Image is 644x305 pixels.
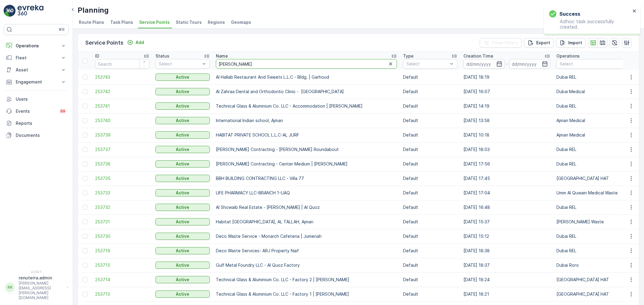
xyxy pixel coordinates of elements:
[95,53,99,59] p: ID
[5,283,15,292] div: RR
[95,74,149,80] a: 253743
[155,218,210,225] button: Active
[403,175,457,181] p: Default
[19,275,64,281] p: renuterra.admin
[155,102,210,110] button: Active
[403,291,457,297] p: Default
[95,132,149,138] span: 253739
[216,89,397,95] p: Al Zahraa Dental and Orthodontic Clinic - [GEOGRAPHIC_DATA]
[403,53,414,59] p: Type
[176,19,202,25] span: Static Tours
[176,204,190,210] p: Active
[16,108,56,114] p: Events
[176,248,190,254] p: Active
[556,53,580,59] p: Operations
[85,39,123,47] p: Service Points
[155,160,210,168] button: Active
[176,146,190,152] p: Active
[403,103,457,109] p: Default
[216,204,397,210] p: Al Showaib Real Estate - [PERSON_NAME] | Al Quoz
[83,176,88,181] div: Toggle Row Selected
[155,74,210,81] button: Active
[136,39,144,46] p: Add
[4,40,69,52] button: Operations
[524,38,554,48] button: Export
[460,258,553,272] td: [DATE] 18:37
[4,117,69,129] a: Reports
[59,27,65,32] p: ⌘B
[403,248,457,254] p: Default
[556,38,586,48] button: Import
[83,89,88,94] div: Toggle Row Selected
[83,234,88,239] div: Toggle Row Selected
[403,219,457,225] p: Default
[216,277,397,283] p: Technical Glass & Aluminium Co. LLC - Factory 2 | [PERSON_NAME]
[95,89,149,95] a: 253742
[95,277,149,283] a: 253714
[83,104,88,108] div: Toggle Row Selected
[155,233,210,240] button: Active
[95,59,149,69] input: Search
[95,291,149,297] span: 253713
[460,287,553,301] td: [DATE] 18:21
[176,103,190,109] p: Active
[16,132,66,138] p: Documents
[460,186,553,200] td: [DATE] 17:04
[83,219,88,224] div: Toggle Row Selected
[460,200,553,215] td: [DATE] 16:48
[83,118,88,123] div: Toggle Row Selected
[536,40,550,46] p: Export
[460,272,553,287] td: [DATE] 18:24
[155,131,210,139] button: Active
[403,146,457,152] p: Default
[95,204,149,210] a: 253732
[95,233,149,239] a: 253730
[155,53,169,59] p: Status
[216,233,397,239] p: Deco Waste Service - Monarch Cafeteria | Jumeriah
[19,281,64,300] p: [PERSON_NAME][EMAIL_ADDRESS][PERSON_NAME][DOMAIN_NAME]
[95,262,149,268] span: 253715
[155,88,210,95] button: Active
[16,67,57,73] p: Asset
[216,53,228,59] p: Name
[4,129,69,141] a: Documents
[216,146,397,152] p: [PERSON_NAME] Contracting - [PERSON_NAME] Roundabout
[83,75,88,80] div: Toggle Row Selected
[176,190,190,196] p: Active
[4,5,16,17] img: logo
[403,132,457,138] p: Default
[83,190,88,195] div: Toggle Row Selected
[60,109,65,114] p: 99
[4,93,69,105] a: Users
[155,175,210,182] button: Active
[216,248,397,254] p: Deco Waste Services- ARJ Property Naif
[176,277,190,283] p: Active
[95,219,149,225] a: 253731
[155,117,210,124] button: Active
[216,132,397,138] p: HABITAT PRIVATE SCHOOL L.L.C-AL JURF
[95,190,149,196] span: 253733
[208,19,225,25] span: Regions
[176,262,190,268] p: Active
[176,175,190,181] p: Active
[83,248,88,253] div: Toggle Row Selected
[176,132,190,138] p: Active
[95,146,149,152] a: 253737
[403,262,457,268] p: Default
[549,19,631,30] p: Adhoc task successfully created.
[95,118,149,124] span: 253740
[216,190,397,196] p: LIFE PHARMACY LLC-BRANCH 1-UAQ
[460,229,553,244] td: [DATE] 15:12
[155,276,210,283] button: Active
[16,79,57,85] p: Engagement
[216,103,397,109] p: Technical Glass & Aluminium Co. LLC - Accommodation | [PERSON_NAME]
[83,133,88,137] div: Toggle Row Selected
[16,120,66,126] p: Reports
[460,84,553,99] td: [DATE] 16:07
[155,247,210,254] button: Active
[139,19,170,25] span: Service Points
[4,64,69,76] button: Asset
